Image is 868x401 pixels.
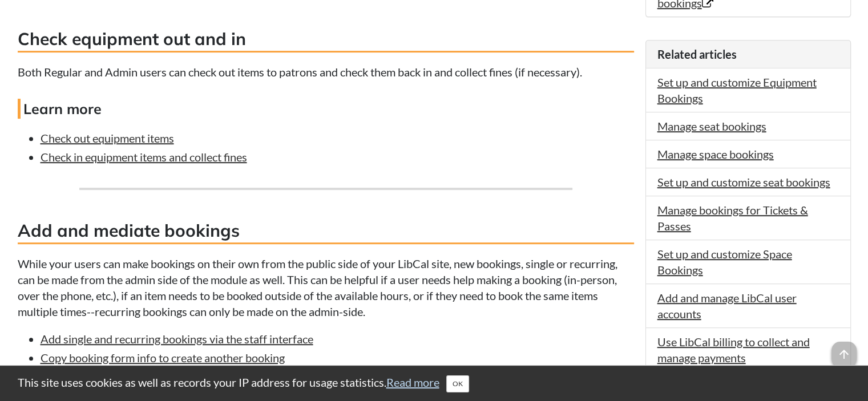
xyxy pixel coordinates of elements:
[41,150,247,164] a: Check in equipment items and collect fines
[18,27,634,52] h3: Check equipment out and in
[657,203,808,233] a: Manage bookings for Tickets & Passes
[6,374,862,392] div: This site uses cookies as well as records your IP address for usage statistics.
[18,64,634,80] p: Both Regular and Admin users can check out items to patrons and check them back in and collect fi...
[831,342,857,367] span: arrow_upward
[657,175,830,189] a: Set up and customize seat bookings
[657,47,737,61] span: Related articles
[41,131,174,145] a: Check out equipment items
[657,75,817,105] a: Set up and customize Equipment Bookings
[446,375,469,392] button: Close
[657,119,766,133] a: Manage seat bookings
[657,335,810,364] a: Use LibCal billing to collect and manage payments
[18,99,634,119] h4: Learn more
[386,375,439,389] a: Read more
[18,218,634,244] h3: Add and mediate bookings
[18,256,634,319] p: While your users can make bookings on their own from the public side of your LibCal site, new boo...
[41,332,313,346] a: Add single and recurring bookings via the staff interface
[657,291,797,321] a: Add and manage LibCal user accounts
[657,147,774,161] a: Manage space bookings
[41,351,285,364] a: Copy booking form info to create another booking
[831,343,857,357] a: arrow_upward
[657,247,792,277] a: Set up and customize Space Bookings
